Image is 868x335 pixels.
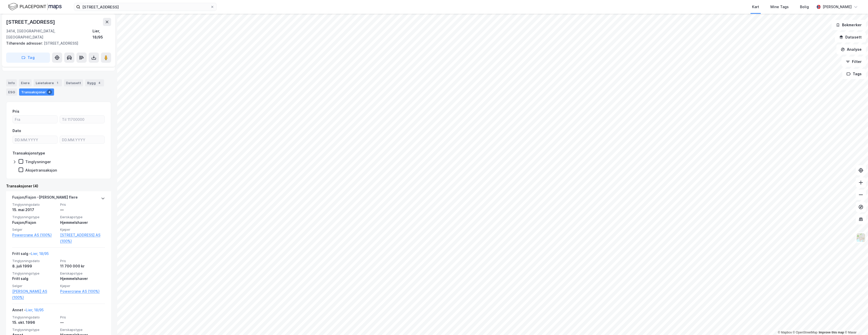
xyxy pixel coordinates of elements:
[97,80,102,85] div: 4
[60,232,105,244] a: [STREET_ADDRESS] AS (100%)
[12,202,57,207] span: Tinglysningsdato
[60,136,104,144] input: DD.MM.YYYY
[60,271,105,276] span: Eierskapstype
[12,220,57,226] div: Fusjon/Fisjon
[6,183,111,189] div: Transaksjoner (4)
[60,276,105,282] div: Hjemmelshaver
[841,57,866,67] button: Filter
[12,207,57,213] div: 15. mai 2017
[12,251,49,259] div: Fritt salg -
[60,259,105,263] span: Pris
[60,284,105,288] span: Kjøper
[12,232,57,238] a: Powercrane AS (100%)
[843,311,868,335] iframe: Chat Widget
[793,331,818,334] a: OpenStreetMap
[12,215,57,219] span: Tinglysningstype
[6,53,50,63] button: Tag
[8,2,62,11] img: logo.f888ab2527a4732fd821a326f86c7f29.svg
[60,315,105,319] span: Pris
[752,4,759,10] div: Kart
[12,307,44,315] div: Annet -
[60,215,105,219] span: Eierskapstype
[832,20,866,30] button: Bokmerker
[12,319,57,326] div: 15. okt. 1996
[60,319,105,326] div: —
[6,28,93,40] div: 3414, [GEOGRAPHIC_DATA], [GEOGRAPHIC_DATA]
[60,288,105,294] a: Powercrane AS (100%)
[12,284,57,288] span: Selger
[60,220,105,226] div: Hjemmelshaver
[47,89,52,95] div: 4
[819,331,844,334] a: Improve this map
[26,308,44,312] a: Lier, 18/95
[842,69,866,79] button: Tags
[25,168,57,173] div: Aksjetransaksjon
[778,331,792,334] a: Mapbox
[55,80,60,85] div: 1
[19,88,54,96] div: Transaksjoner
[19,79,32,86] div: Eiere
[823,4,852,10] div: [PERSON_NAME]
[6,18,56,26] div: [STREET_ADDRESS]
[6,88,17,96] div: ESG
[85,79,104,86] div: Bygg
[64,79,83,86] div: Datasett
[31,251,49,256] a: Lier, 18/95
[12,288,57,301] a: [PERSON_NAME] AS (100%)
[12,150,45,156] div: Transaksjonstype
[836,44,866,55] button: Analyse
[835,32,866,42] button: Datasett
[12,259,57,263] span: Tinglysningsdato
[80,3,210,11] input: Søk på adresse, matrikkel, gårdeiere, leietakere eller personer
[6,41,44,45] span: Tilhørende adresser:
[6,79,17,86] div: Info
[13,115,57,123] input: Fra
[12,276,57,282] div: Fritt salg
[93,28,111,40] div: Lier, 18/95
[12,194,78,202] div: Fusjon/Fisjon - [PERSON_NAME] flere
[60,263,105,269] div: 11 700 000 kr
[12,128,21,134] div: Dato
[13,136,57,144] input: DD.MM.YYYY
[6,40,107,46] div: [STREET_ADDRESS]
[25,159,51,164] div: Tinglysninger
[12,108,19,114] div: Pris
[60,328,105,332] span: Eierskapstype
[843,311,868,335] div: Kontrollprogram for chat
[12,263,57,269] div: 8. juli 1999
[34,79,62,86] div: Leietakere
[12,328,57,332] span: Tinglysningstype
[12,227,57,232] span: Selger
[60,227,105,232] span: Kjøper
[800,4,809,10] div: Bolig
[60,207,105,213] div: —
[12,315,57,319] span: Tinglysningsdato
[60,115,104,123] input: Til 11700000
[856,233,866,242] img: Z
[12,271,57,276] span: Tinglysningstype
[770,4,789,10] div: Mine Tags
[60,202,105,207] span: Pris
